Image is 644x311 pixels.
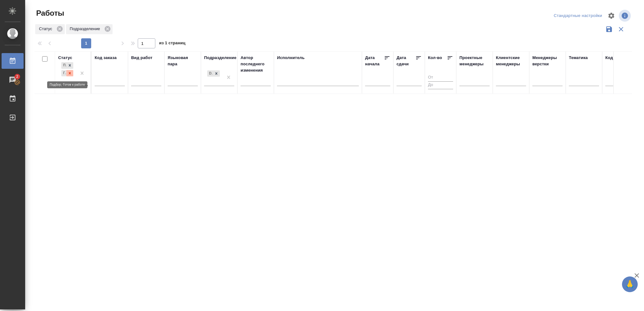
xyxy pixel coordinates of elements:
div: Тематика [569,55,588,61]
a: 2 [2,72,24,88]
div: Клиентские менеджеры [496,55,526,67]
div: Проектные менеджеры [459,55,490,67]
div: Кол-во [428,55,442,61]
p: Статус [39,26,54,32]
input: От [428,74,453,81]
span: из 1 страниц [159,39,186,48]
div: Исполнитель [277,55,305,61]
button: 🙏 [622,276,638,292]
div: Статус [35,24,65,34]
div: Статус [58,55,72,61]
div: Код работы [605,55,630,61]
div: Готов к работе [61,70,66,77]
div: Дата сдачи [397,55,415,67]
span: 🙏 [625,278,635,291]
div: DTPlight [207,70,220,78]
div: Подбор [61,62,66,69]
div: Менеджеры верстки [532,55,563,67]
span: Работы [35,8,64,18]
div: Дата начала [365,55,384,67]
span: 2 [12,74,22,80]
input: До [428,81,453,89]
button: Сохранить фильтры [603,23,615,35]
div: Код заказа [95,55,117,61]
div: Подразделение [66,24,113,34]
div: Подразделение [204,55,236,61]
span: Посмотреть информацию [619,10,632,22]
div: Вид работ [131,55,153,61]
div: Автор последнего изменения [241,55,271,74]
div: split button [552,11,604,21]
span: Настроить таблицу [604,8,619,23]
div: DTPlight [207,70,213,77]
button: Сбросить фильтры [615,23,627,35]
div: Языковая пара [168,55,198,67]
p: Подразделение [70,26,102,32]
